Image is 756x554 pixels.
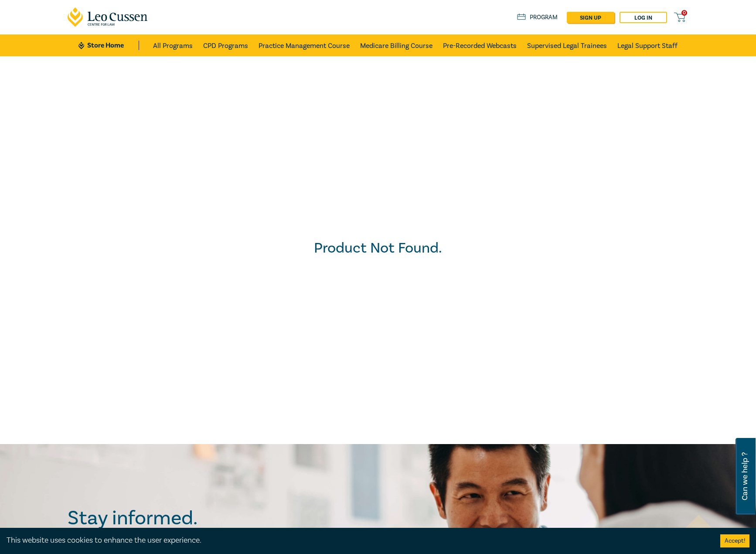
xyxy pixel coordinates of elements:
[617,34,678,56] a: Legal Support Staff
[203,34,248,56] a: CPD Programs
[360,34,432,56] a: Medicare Billing Course
[567,12,614,23] a: sign up
[153,34,193,56] a: All Programs
[78,41,139,50] a: Store Home
[620,12,667,23] a: Log in
[443,34,517,56] a: Pre-Recorded Webcasts
[7,535,707,546] div: This website uses cookies to enhance the user experience.
[527,34,607,56] a: Supervised Legal Trainees
[517,13,558,22] a: Program
[720,534,749,547] button: Accept cookies
[314,239,442,257] h2: Product Not Found.
[259,34,350,56] a: Practice Management Course
[681,10,687,16] span: 0
[741,443,749,510] span: Can we help ?
[68,507,273,530] h2: Stay informed.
